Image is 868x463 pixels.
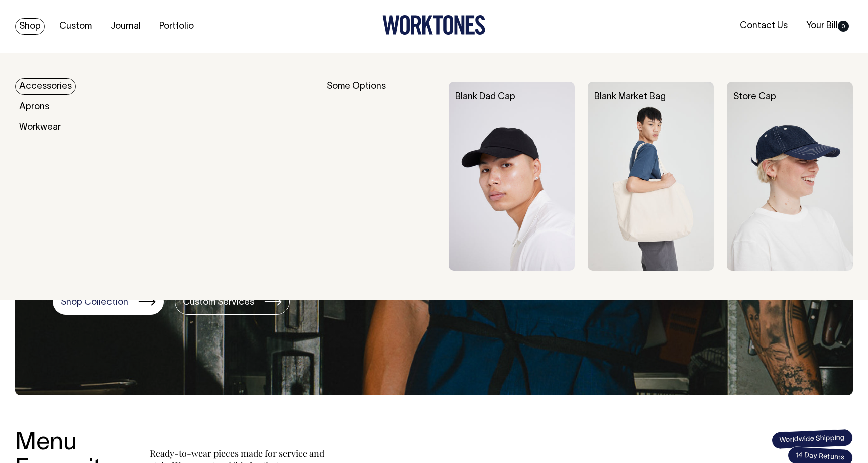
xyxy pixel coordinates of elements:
a: Workwear [15,119,65,136]
a: Shop Collection [53,289,164,315]
a: Your Bill0 [802,18,853,34]
span: Worldwide Shipping [771,428,853,449]
a: Shop [15,18,45,35]
a: Portfolio [155,18,198,35]
a: Accessories [15,78,76,95]
img: Blank Market Bag [588,82,714,271]
a: Aprons [15,99,53,115]
a: Store Cap [733,93,776,101]
a: Custom Services [175,289,290,315]
a: Custom [55,18,96,35]
img: Blank Dad Cap [449,82,575,271]
a: Journal [106,18,145,35]
img: Store Cap [727,82,853,271]
span: 0 [838,21,849,32]
a: Contact Us [736,18,792,34]
div: Some Options [327,82,436,271]
a: Blank Dad Cap [455,93,515,101]
a: Blank Market Bag [594,93,666,101]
